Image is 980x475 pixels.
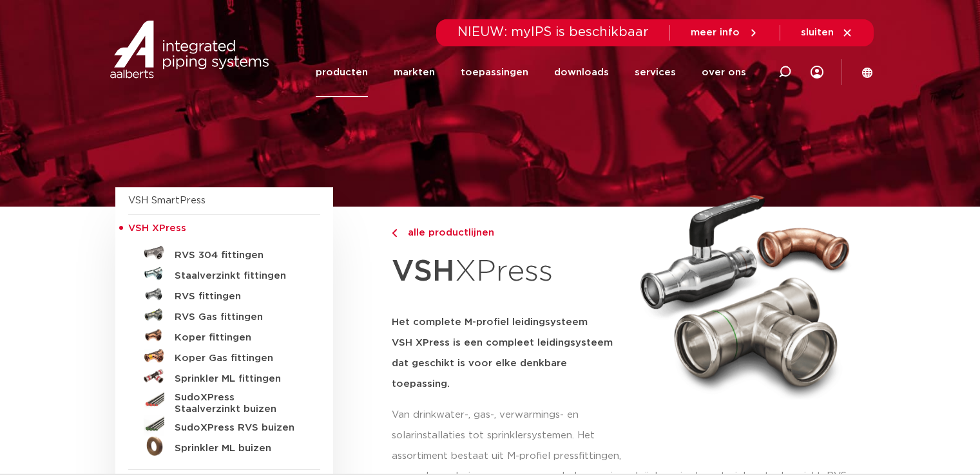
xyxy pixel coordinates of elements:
[392,312,625,395] h5: Het complete M-profiel leidingsysteem VSH XPress is een compleet leidingsysteem dat geschikt is v...
[128,263,320,284] a: Staalverzinkt fittingen
[128,223,186,233] span: VSH XPress
[128,415,320,436] a: SudoXPress RVS buizen
[175,353,302,364] h5: Koper Gas fittingen
[128,366,320,387] a: Sprinkler ML fittingen
[400,228,494,237] span: alle productlijnen
[175,312,302,323] h5: RVS Gas fittingen
[128,243,320,263] a: RVS 304 fittingen
[175,373,302,385] h5: Sprinkler ML fittingen
[128,196,206,205] a: VSH SmartPress
[635,48,676,97] a: services
[316,48,368,97] a: producten
[702,48,746,97] a: over ons
[801,28,834,37] span: sluiten
[128,304,320,325] a: RVS Gas fittingen
[392,257,455,286] strong: VSH
[128,346,320,366] a: Koper Gas fittingen
[175,392,302,415] h5: SudoXPress Staalverzinkt buizen
[392,405,625,467] p: Van drinkwater-, gas-, verwarmings- en solarinstallaties tot sprinklersystemen. Het assortiment b...
[801,27,853,39] a: sluiten
[175,332,302,344] h5: Koper fittingen
[392,247,625,297] h1: XPress
[691,27,759,39] a: meer info
[128,284,320,304] a: RVS fittingen
[175,270,302,282] h5: Staalverzinkt fittingen
[691,28,740,37] span: meer info
[394,48,435,97] a: markten
[128,325,320,346] a: Koper fittingen
[554,48,609,97] a: downloads
[392,225,625,241] a: alle productlijnen
[457,26,649,39] span: NIEUW: myIPS is beschikbaar
[175,443,302,454] h5: Sprinkler ML buizen
[128,436,320,456] a: Sprinkler ML buizen
[316,48,746,97] nav: Menu
[461,48,528,97] a: toepassingen
[175,250,302,261] h5: RVS 304 fittingen
[392,229,397,237] img: chevron-right.svg
[175,291,302,303] h5: RVS fittingen
[175,422,302,434] h5: SudoXPress RVS buizen
[128,387,320,415] a: SudoXPress Staalverzinkt buizen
